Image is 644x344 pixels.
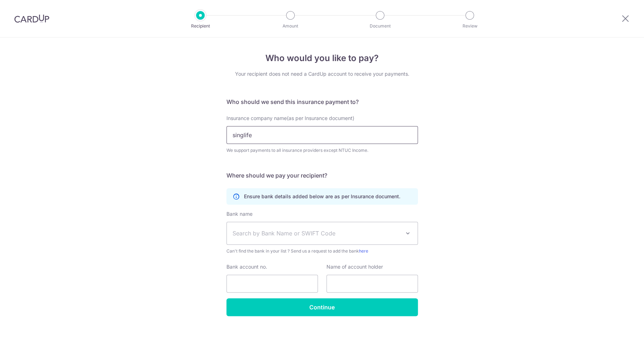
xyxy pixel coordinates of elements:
span: Help [63,5,78,11]
span: Insurance company name(as per Insurance document) [226,115,354,121]
input: Continue [226,298,418,316]
a: here [359,248,368,254]
h5: Who should we send this insurance payment to? [226,98,418,106]
span: Search by Bank Name or SWIFT Code [233,229,400,238]
label: Bank name [226,210,253,218]
h5: Where should we pay your recipient? [226,171,418,180]
p: Recipient [174,23,227,30]
p: Document [354,23,406,30]
div: Your recipient does not need a CardUp account to receive your payments. [226,70,418,78]
p: Ensure bank details added below are as per Insurance document. [244,193,400,200]
label: Name of account holder [326,263,383,270]
img: CardUp [14,14,49,23]
span: Can't find the bank in your list ? Send us a request to add the bank [226,248,418,255]
label: Bank account no. [226,263,267,270]
p: Review [443,23,496,30]
h4: Who would you like to pay? [226,52,418,65]
p: Amount [264,23,317,30]
div: We support payments to all insurance providers except NTUC Income. [226,147,418,154]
